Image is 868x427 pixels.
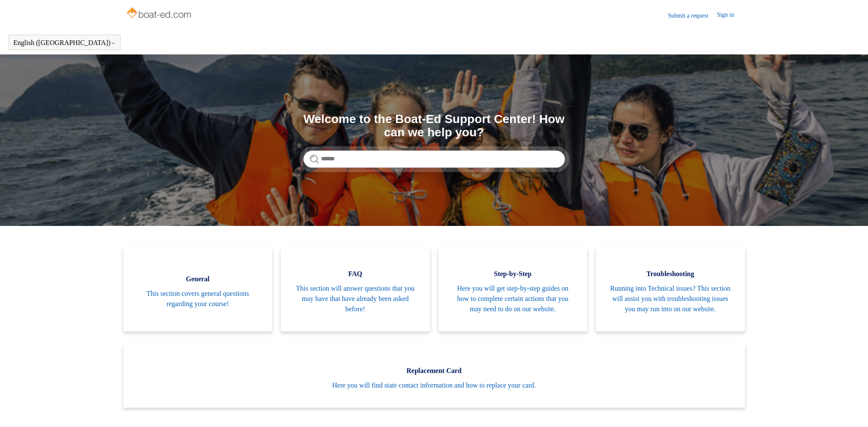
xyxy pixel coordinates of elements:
[123,247,273,331] a: General This section covers general questions regarding your course!
[126,5,194,22] img: Boat-Ed Help Center home page
[294,283,417,314] span: This section will answer questions that you may have that have already been asked before!
[439,247,588,331] a: Step-by-Step Here you will get step-by-step guides on how to complete certain actions that you ma...
[123,344,745,408] a: Replacement Card Here you will find state contact information and how to replace your card.
[609,283,732,314] span: Running into Technical issues? This section will assist you with troubleshooting issues you may r...
[451,283,575,314] span: Here you will get step-by-step guides on how to complete certain actions that you may need to do ...
[136,380,732,391] span: Here you will find state contact information and how to replace your card.
[717,10,742,21] a: Sign in
[609,269,732,279] span: Troubleshooting
[136,366,732,376] span: Replacement Card
[839,398,862,421] div: Live chat
[451,269,575,279] span: Step-by-Step
[596,247,745,331] a: Troubleshooting Running into Technical issues? This section will assist you with troubleshooting ...
[303,113,565,139] h1: Welcome to the Boat-Ed Support Center! How can we help you?
[294,269,417,279] span: FAQ
[668,11,717,20] a: Submit a request
[303,150,565,168] input: Search
[13,39,116,47] button: English ([GEOGRAPHIC_DATA])
[136,289,260,309] span: This section covers general questions regarding your course!
[136,274,260,284] span: General
[281,247,430,331] a: FAQ This section will answer questions that you may have that have already been asked before!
